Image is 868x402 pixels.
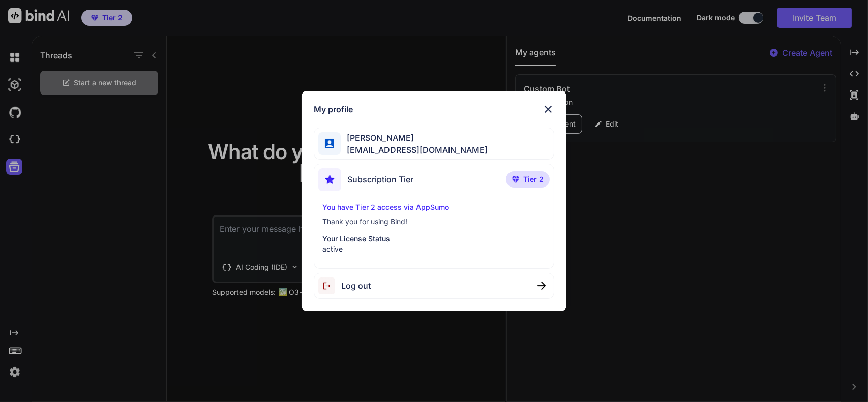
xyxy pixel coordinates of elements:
img: premium [512,176,519,182]
p: Thank you for using Bind! [322,217,546,227]
span: [PERSON_NAME] [341,132,488,144]
span: Subscription Tier [347,173,413,185]
p: You have Tier 2 access via AppSumo [322,202,546,212]
span: Tier 2 [523,174,544,184]
img: profile [325,139,335,148]
p: Your License Status [322,234,546,244]
h1: My profile [314,103,353,115]
p: active [322,244,546,254]
span: [EMAIL_ADDRESS][DOMAIN_NAME] [341,144,488,156]
img: logout [318,277,341,294]
img: close [537,282,546,290]
img: subscription [318,168,341,191]
img: close [542,103,554,115]
span: Log out [341,280,371,292]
